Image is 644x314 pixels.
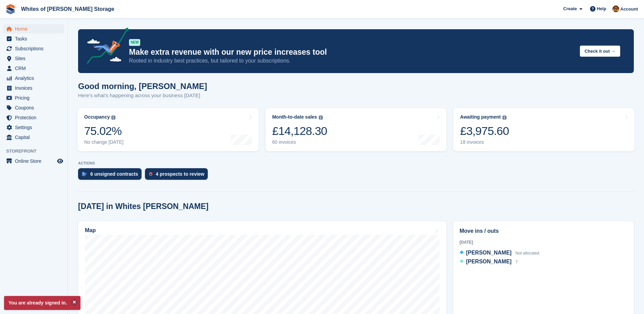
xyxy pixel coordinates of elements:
div: Occupancy [84,114,110,120]
span: Not allocated [515,251,539,256]
a: menu [3,34,64,43]
span: Protection [15,113,56,122]
span: CRM [15,64,56,73]
span: [PERSON_NAME] [466,259,512,264]
span: Subscriptions [15,44,56,53]
div: 18 invoices [460,139,509,145]
span: Invoices [15,83,56,93]
p: You are already signed in. [4,296,80,310]
span: Storefront [6,148,68,155]
img: contract_signature_icon-13c848040528278c33f63329250d36e43548de30e8caae1d1a13099fd9432cc5.svg [82,172,87,176]
div: Month-to-date sales [272,114,317,120]
span: Settings [15,123,56,132]
span: Coupons [15,103,56,112]
img: stora-icon-8386f47178a22dfd0bd8f6a31ec36ba5ce8667c1dd55bd0f319d3a0aa187defe.svg [5,4,16,14]
a: Occupancy 75.02% No change [DATE] [77,108,259,151]
div: [DATE] [460,239,627,245]
a: 4 prospects to review [145,168,211,183]
div: Awaiting payment [460,114,501,120]
button: Check it out → [580,46,620,57]
img: icon-info-grey-7440780725fd019a000dd9b08b2336e03edf1995a4989e88bcd33f0948082b44.svg [319,116,323,120]
a: [PERSON_NAME] Not allocated [460,249,539,258]
h1: Good morning, [PERSON_NAME] [78,82,207,91]
a: 6 unsigned contracts [78,168,145,183]
a: menu [3,113,64,122]
a: menu [3,93,64,103]
a: Whites of [PERSON_NAME] Storage [18,3,117,15]
span: Capital [15,133,56,142]
a: menu [3,44,64,53]
a: Month-to-date sales £14,128.30 60 invoices [265,108,447,151]
a: menu [3,123,64,132]
a: menu [3,133,64,142]
h2: Move ins / outs [460,227,627,235]
h2: Map [85,227,96,233]
p: Here's what's happening across your business [DATE] [78,92,207,100]
img: price-adjustments-announcement-icon-8257ccfd72463d97f412b2fc003d46551f7dbcb40ab6d574587a9cd5c0d94... [81,28,129,66]
a: menu [3,73,64,83]
h2: [DATE] in Whites [PERSON_NAME] [78,202,208,211]
img: icon-info-grey-7440780725fd019a000dd9b08b2336e03edf1995a4989e88bcd33f0948082b44.svg [111,116,115,120]
span: Help [597,5,606,12]
span: Analytics [15,73,56,83]
a: [PERSON_NAME] 7 [460,258,518,266]
img: icon-info-grey-7440780725fd019a000dd9b08b2336e03edf1995a4989e88bcd33f0948082b44.svg [502,116,507,120]
span: Tasks [15,34,56,43]
p: Make extra revenue with our new price increases tool [129,47,574,57]
a: menu [3,83,64,93]
span: Pricing [15,93,56,103]
a: menu [3,103,64,112]
p: Rooted in industry best practices, but tailored to your subscriptions. [129,57,574,65]
img: Eddie White [612,5,619,12]
a: menu [3,24,64,34]
span: Create [563,5,577,12]
a: menu [3,156,64,166]
div: 60 invoices [272,139,327,145]
a: Preview store [56,157,64,165]
div: £3,975.60 [460,124,509,138]
div: No change [DATE] [84,139,124,145]
span: Online Store [15,156,56,166]
div: 75.02% [84,124,124,138]
p: ACTIONS [78,161,634,165]
img: prospect-51fa495bee0391a8d652442698ab0144808aea92771e9ea1ae160a38d050c398.svg [149,172,152,176]
span: Sites [15,54,56,63]
div: £14,128.30 [272,124,327,138]
div: NEW [129,39,140,46]
span: Account [620,6,638,13]
a: menu [3,54,64,63]
a: Awaiting payment £3,975.60 18 invoices [453,108,634,151]
div: 4 prospects to review [156,171,204,177]
div: 6 unsigned contracts [90,171,138,177]
a: menu [3,64,64,73]
span: Home [15,24,56,34]
span: [PERSON_NAME] [466,250,512,256]
span: 7 [515,260,518,264]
